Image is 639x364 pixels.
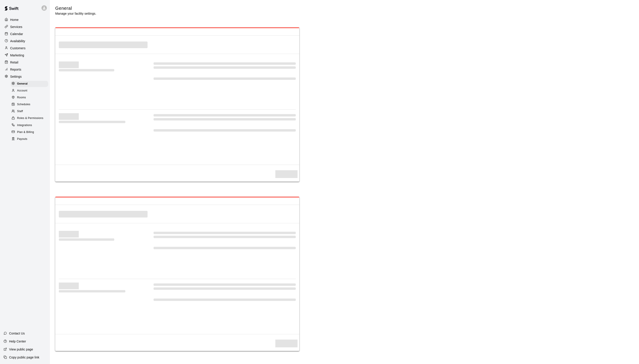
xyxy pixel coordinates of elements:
[10,32,23,36] p: Calendar
[9,347,33,352] p: View public page
[9,339,26,344] p: Help Center
[11,136,48,142] div: Payouts
[11,101,48,108] div: Schedules
[9,355,39,360] p: Copy public page link
[9,331,25,336] p: Contact Us
[10,46,26,50] p: Customers
[4,45,46,51] a: Customers
[17,89,27,93] span: Account
[11,115,50,122] a: Roles & Permissions
[17,116,43,121] span: Roles & Permissions
[11,129,48,135] div: Plan & Billing
[10,74,22,79] p: Settings
[11,122,48,129] div: Integrations
[17,137,27,141] span: Payouts
[11,88,48,94] div: Account
[11,108,48,115] div: Staff
[17,109,23,114] span: Staff
[4,73,46,80] a: Settings
[10,67,21,72] p: Reports
[11,136,50,142] a: Payouts
[4,24,46,30] a: Services
[11,108,50,115] a: Staff
[11,87,50,94] a: Account
[17,130,34,135] span: Plan & Billing
[17,102,30,107] span: Schedules
[11,122,50,129] a: Integrations
[4,16,46,23] a: Home
[4,66,46,73] a: Reports
[10,18,19,22] p: Home
[55,11,96,16] p: Manage your facility settings.
[17,82,28,86] span: General
[10,25,22,29] p: Services
[4,38,46,44] a: Availability
[10,53,24,57] p: Marketing
[11,95,48,101] div: Rooms
[10,60,18,65] p: Retail
[11,101,50,108] a: Schedules
[4,31,46,37] a: Calendar
[17,123,32,128] span: Integrations
[11,115,48,121] div: Roles & Permissions
[11,129,50,136] a: Plan & Billing
[4,52,46,59] a: Marketing
[11,80,50,87] a: General
[55,5,96,11] h5: General
[10,39,25,43] p: Availability
[4,59,46,66] a: Retail
[17,95,26,100] span: Rooms
[11,81,48,87] div: General
[11,94,50,101] a: Rooms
